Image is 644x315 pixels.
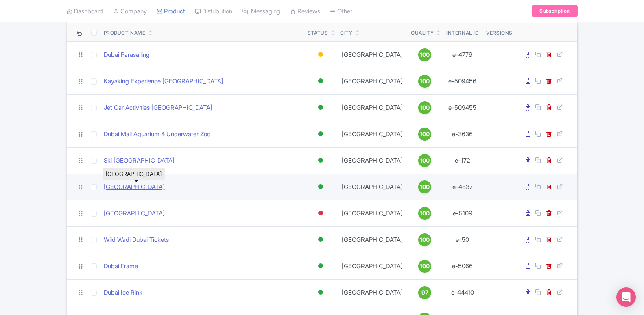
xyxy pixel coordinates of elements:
[411,286,439,299] a: 97
[337,147,408,174] td: [GEOGRAPHIC_DATA]
[317,207,325,219] div: Inactive
[317,260,325,272] div: Active
[337,94,408,121] td: [GEOGRAPHIC_DATA]
[104,156,175,165] a: Ski [GEOGRAPHIC_DATA]
[483,23,516,42] th: Versions
[340,29,352,37] div: City
[317,181,325,193] div: Active
[317,49,325,61] div: Building
[442,68,483,94] td: e-509456
[420,262,430,271] span: 100
[317,75,325,87] div: Active
[442,226,483,253] td: e-50
[411,128,439,141] a: 100
[103,168,165,180] div: [GEOGRAPHIC_DATA]
[411,101,439,114] a: 100
[420,156,430,165] span: 100
[442,279,483,306] td: e-44410
[337,200,408,226] td: [GEOGRAPHIC_DATA]
[104,288,142,298] a: Dubai Ice Rink
[104,209,165,218] a: [GEOGRAPHIC_DATA]
[337,41,408,68] td: [GEOGRAPHIC_DATA]
[420,235,430,244] span: 100
[104,77,223,86] a: Kayaking Experience [GEOGRAPHIC_DATA]
[420,103,430,112] span: 100
[104,50,150,60] a: Dubai Parasailing
[337,226,408,253] td: [GEOGRAPHIC_DATA]
[317,102,325,113] div: Active
[337,174,408,200] td: [GEOGRAPHIC_DATA]
[104,103,212,113] a: Jet Car Activities [GEOGRAPHIC_DATA]
[104,130,210,139] a: Dubai Mall Aquarium & Underwater Zoo
[104,29,146,37] div: Product Name
[317,234,325,245] div: Active
[411,48,439,61] a: 100
[317,287,325,298] div: Active
[317,154,325,166] div: Active
[442,94,483,121] td: e-509455
[442,174,483,200] td: e-4837
[104,182,165,192] a: [GEOGRAPHIC_DATA]
[337,253,408,279] td: [GEOGRAPHIC_DATA]
[616,287,636,307] div: Open Intercom Messenger
[411,233,439,246] a: 100
[420,209,430,218] span: 100
[442,23,483,42] th: Internal ID
[420,130,430,139] span: 100
[104,262,138,271] a: Dubai Frame
[442,147,483,174] td: e-172
[420,50,430,59] span: 100
[308,29,328,37] div: Status
[411,260,439,273] a: 100
[421,288,428,297] span: 97
[104,235,169,245] a: Wild Wadi Dubai Tickets
[532,5,577,17] a: Subscription
[411,154,439,167] a: 100
[411,75,439,88] a: 100
[337,279,408,306] td: [GEOGRAPHIC_DATA]
[337,68,408,94] td: [GEOGRAPHIC_DATA]
[442,253,483,279] td: e-5066
[420,182,430,191] span: 100
[411,29,434,37] div: Quality
[442,121,483,147] td: e-3636
[420,77,430,86] span: 100
[442,41,483,68] td: e-4779
[411,207,439,220] a: 100
[442,200,483,226] td: e-5109
[337,121,408,147] td: [GEOGRAPHIC_DATA]
[317,128,325,140] div: Active
[411,180,439,193] a: 100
